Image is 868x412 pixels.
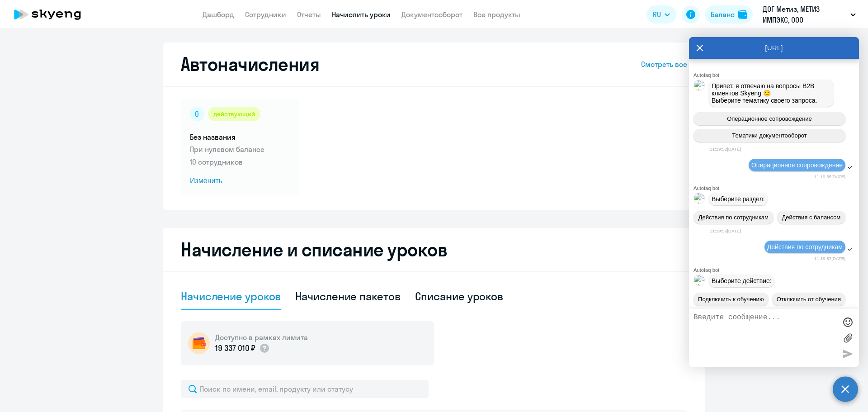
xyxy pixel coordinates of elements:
div: Autofaq bot [693,267,859,273]
div: действующий [208,107,260,121]
a: Начислить уроки [332,10,391,19]
p: ДОГ Метиз, МЕТИЗ ИМПЭКС, ООО [763,4,847,25]
p: 19 337 010 ₽ [215,342,255,354]
div: Баланс [711,9,735,20]
button: Отключить от обучения [772,293,845,306]
div: Autofaq bot [693,185,859,191]
span: Выберите раздел: [712,195,765,203]
div: Списание уроков [415,289,504,303]
img: bot avatar [694,193,705,222]
button: Операционное сопровождение [693,112,845,125]
a: Дашборд [203,10,234,19]
h2: Начисление и списание уроков [181,239,687,260]
span: RU [653,9,661,20]
div: Начисление пакетов [295,289,400,303]
span: Тематики документооборот [732,132,807,139]
span: Действия по сотрудникам [767,243,843,251]
p: При нулевом балансе [190,144,290,155]
time: 11:19:52[DATE] [710,147,741,152]
button: Действия по сотрудникам [693,211,774,224]
img: bot avatar [694,275,705,304]
input: Поиск по имени, email, продукту или статусу [181,380,429,398]
span: Выберите действие: [712,277,772,284]
button: Тематики документооборот [693,129,845,142]
label: Лимит 10 файлов [841,331,854,345]
a: Все продукты [473,10,520,19]
time: 11:19:56[DATE] [710,228,741,233]
a: Сотрудники [245,10,286,19]
img: bot avatar [694,80,705,109]
button: Подключить к обучению [693,293,769,306]
img: wallet-circle.png [188,332,210,354]
time: 11:19:55[DATE] [814,174,845,179]
a: Документооборот [401,10,462,19]
span: Действия с балансом [782,214,840,221]
a: Смотреть все [641,59,687,70]
div: Autofaq bot [693,72,859,78]
a: Отчеты [297,10,321,19]
span: Действия по сотрудникам [698,214,769,221]
button: ДОГ Метиз, МЕТИЗ ИМПЭКС, ООО [758,4,860,25]
span: Подключить к обучению [698,296,764,303]
p: 10 сотрудников [190,156,290,167]
time: 11:19:57[DATE] [814,256,845,261]
h5: Без названия [190,132,290,142]
button: Действия с балансом [777,211,845,224]
span: Операционное сопровождение [727,115,812,122]
h5: Доступно в рамках лимита [215,332,308,342]
h2: Автоначисления [181,53,319,75]
span: Привет, я отвечаю на вопросы B2B клиентов Skyeng 🙂 Выберите тематику своего запроса. [712,82,817,104]
div: Начисление уроков [181,289,281,303]
span: Отключить от обучения [777,296,841,303]
button: RU [646,5,676,24]
span: Изменить [190,175,290,186]
button: Балансbalance [705,5,753,24]
img: balance [738,10,747,19]
span: Операционное сопровождение [751,161,843,169]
